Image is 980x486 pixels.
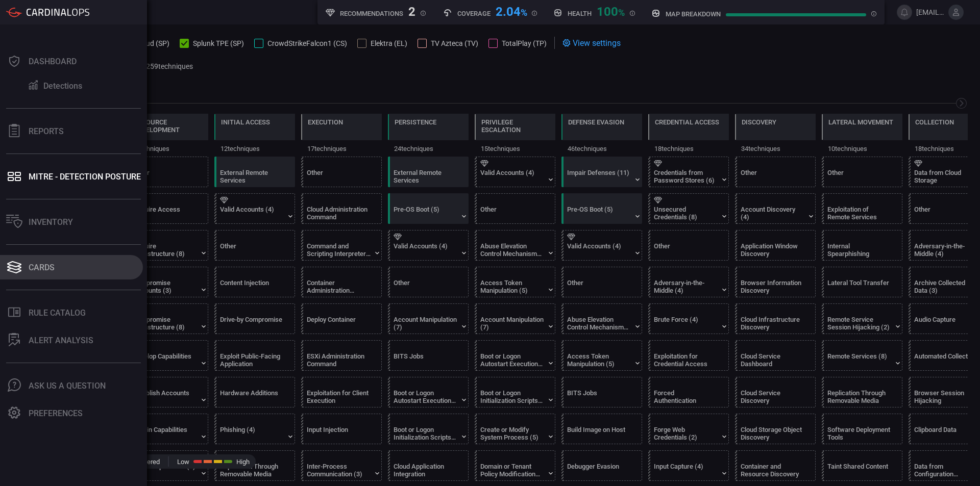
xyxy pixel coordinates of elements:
div: Cloud Service Dashboard [741,352,804,368]
div: Acquire Infrastructure (8) [133,242,197,258]
div: Forced Authentication [654,389,718,404]
div: 15 techniques [475,140,555,157]
div: T1087: Account Discovery (Not covered) [735,193,816,224]
div: Detections [43,81,82,91]
div: Credentials from Password Stores (6) [654,169,718,184]
div: Credential Access [655,118,719,126]
div: Defense Evasion [568,118,624,126]
div: T1078: Valid Accounts [214,193,295,224]
div: T1021: Remote Services (Not covered) [822,340,902,371]
span: Elektra (EL) [371,39,407,47]
div: 34 techniques [735,140,816,157]
div: T1212: Exploitation for Credential Access (Not covered) [648,340,729,371]
div: T1197: BITS Jobs (Not covered) [561,377,642,407]
span: View settings [573,38,621,48]
div: Pre-OS Boot (5) [567,206,631,221]
div: Abuse Elevation Control Mechanism (6) [567,316,631,331]
div: T1190: Exploit Public-Facing Application (Not covered) [214,340,295,371]
div: Exploitation for Client Execution [307,389,371,404]
div: TA0006: Credential Access [648,114,729,157]
div: T1570: Lateral Tool Transfer (Not covered) [822,267,902,297]
div: Command and Scripting Interpreter (12) [307,242,371,258]
span: TV Azteca (TV) [431,39,478,47]
div: Stage Capabilities (6) [133,463,197,478]
div: T1059: Command and Scripting Interpreter (Not covered) [301,230,382,261]
div: Audio Capture [914,316,978,331]
div: T1072: Software Deployment Tools (Not covered) [822,414,902,444]
div: TA0003: Persistence [388,114,469,157]
div: Other (Not covered) [822,157,902,187]
div: Other [914,206,978,221]
div: Initial Access [221,118,270,126]
div: Boot or Logon Initialization Scripts (5) [480,389,544,404]
div: T1134: Access Token Manipulation (Not covered) [561,340,642,371]
div: Other [654,242,718,258]
button: TV Azteca (TV) [418,38,478,48]
div: Other (Not covered) [128,157,208,187]
div: T1189: Drive-by Compromise (Not covered) [214,303,295,334]
div: TA0001: Initial Access [214,114,295,157]
div: Input Injection [307,426,371,441]
div: Build Image on Host [567,426,631,441]
div: 9 techniques [128,140,208,157]
div: Valid Accounts (4) [567,242,631,258]
div: Remote Services (8) [827,352,891,368]
div: BITS Jobs [567,389,631,404]
div: Cloud Service Discovery [741,389,804,404]
div: Other (Not covered) [475,193,555,224]
div: T1674: Input Injection (Not covered) [301,414,382,444]
div: Adversary-in-the-Middle (4) [654,279,718,294]
div: Exploitation for Credential Access [654,352,718,368]
div: Collection [915,118,954,126]
div: T1200: Hardware Additions (Not covered) [214,377,295,407]
span: Splunk TPE (SP) [193,39,244,47]
div: Account Manipulation (7) [394,316,457,331]
div: T1609: Container Administration Command (Not covered) [301,267,382,297]
div: View settings [562,37,621,49]
div: Access Token Manipulation (5) [480,279,544,294]
div: T1585: Establish Accounts (Not covered) [128,377,208,407]
div: Archive Collected Data (3) [914,279,978,294]
div: Establish Accounts (3) [133,389,197,404]
div: Access Token Manipulation (5) [567,352,631,368]
div: Inter-Process Communication (3) [307,463,371,478]
div: Other [567,279,631,294]
div: T1659: Content Injection (Not covered) [214,267,295,297]
div: T1078: Valid Accounts [475,157,555,187]
div: T1583: Acquire Infrastructure (Not covered) [128,230,208,261]
div: Browser Information Discovery [741,279,804,294]
div: T1612: Build Image on Host (Not covered) [561,414,642,444]
div: T1619: Cloud Storage Object Discovery (Not covered) [735,414,816,444]
div: Discovery [742,118,776,126]
div: Other (Not covered) [735,157,816,187]
div: Remote Service Session Hijacking (2) [827,316,891,331]
button: CrowdStrikeFalcon1 (CS) [254,38,347,48]
div: Other [133,169,197,184]
div: Preferences [29,408,83,418]
div: Phishing (4) [220,426,284,441]
div: T1056: Input Capture (Not covered) [648,450,729,481]
div: 2.04 [496,5,527,17]
div: Resource Development [134,118,202,134]
div: Reports [29,126,64,136]
div: Adversary-in-the-Middle (4) [914,242,978,258]
div: T1675: ESXi Administration Command (Not covered) [301,340,382,371]
div: T1580: Cloud Infrastructure Discovery (Not covered) [735,303,816,334]
div: Persistence [395,118,436,126]
div: Other (Not covered) [648,230,729,261]
div: Boot or Logon Autostart Execution (14) [480,352,544,368]
div: Create or Modify System Process (5) [480,426,544,441]
div: TA0005: Defense Evasion [561,114,642,157]
div: T1197: BITS Jobs (Not covered) [388,340,469,371]
div: T1037: Boot or Logon Initialization Scripts (Not covered) [388,414,469,444]
div: TA0042: Resource Development (Not covered) [128,114,208,157]
div: Other (Not covered) [561,267,642,297]
div: T1037: Boot or Logon Initialization Scripts (Not covered) [475,377,555,407]
div: Unsecured Credentials (8) [654,206,718,221]
div: T1547: Boot or Logon Autostart Execution (Not covered) [475,340,555,371]
div: T1608: Stage Capabilities (Not covered) [128,450,208,481]
div: Drive-by Compromise [220,316,284,331]
div: Valid Accounts (4) [480,169,544,184]
div: Inventory [29,217,73,227]
div: Compromise Accounts (3) [133,279,197,294]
